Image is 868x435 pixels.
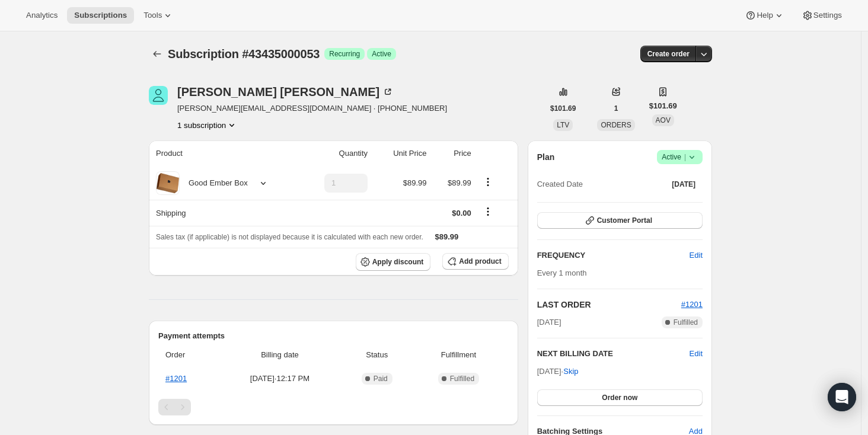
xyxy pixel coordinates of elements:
span: Active [372,49,391,59]
span: Help [757,11,773,20]
button: Analytics [19,7,65,24]
th: Price [430,140,475,167]
span: Settings [813,11,842,20]
span: Created Date [537,178,583,190]
span: Customer Portal [597,216,652,225]
span: Fulfilled [450,374,474,383]
h2: NEXT BILLING DATE [537,348,690,360]
span: $101.69 [649,100,677,112]
h2: Payment attempts [158,330,509,342]
span: Every 1 month [537,268,587,277]
span: Fulfilled [674,318,698,327]
span: [DATE] [672,180,695,189]
button: 1 [607,100,626,117]
button: Edit [690,348,703,360]
span: Create order [647,49,690,59]
span: Analytics [26,11,58,20]
nav: Pagination [158,399,509,415]
div: [PERSON_NAME] [PERSON_NAME] [177,86,394,98]
span: [DATE] [537,316,561,328]
span: 1 [614,104,618,113]
a: #1201 [681,300,703,309]
button: Add product [442,253,508,270]
span: [PERSON_NAME][EMAIL_ADDRESS][DOMAIN_NAME] · [PHONE_NUMBER] [177,103,447,114]
th: Quantity [298,140,371,167]
button: Create order [640,46,697,62]
span: Paid [374,374,388,383]
span: Skip [563,366,578,378]
h2: Plan [537,151,555,163]
span: ORDERS [601,121,631,129]
span: Tools [143,11,162,20]
h2: LAST ORDER [537,299,681,311]
span: [DATE] · 12:17 PM [222,373,339,385]
span: AOV [656,116,671,124]
span: Active [662,151,698,163]
div: Open Intercom Messenger [828,383,856,411]
th: Order [158,342,218,368]
button: Product actions [177,119,238,131]
button: Settings [794,7,849,24]
button: Apply discount [356,253,431,271]
span: $0.00 [452,209,471,217]
div: Good Ember Box [180,177,248,189]
span: Order now [602,393,637,402]
button: Skip [556,362,585,381]
span: Billing date [222,349,339,361]
button: Help [738,7,792,24]
button: #1201 [681,299,703,311]
span: Status [345,349,409,361]
button: Order now [537,389,703,406]
th: Product [149,140,298,167]
span: $89.99 [448,178,471,187]
span: LTV [557,121,569,129]
a: #1201 [165,374,187,383]
span: Fulfillment [416,349,501,361]
span: | [684,152,686,162]
span: Subscription #43435000053 [168,47,320,60]
span: $89.99 [435,232,459,241]
button: Subscriptions [149,46,165,62]
span: $101.69 [550,104,576,113]
th: Shipping [149,200,298,226]
span: Edit [690,250,703,261]
button: Tools [136,7,181,24]
span: Recurring [329,49,360,59]
th: Unit Price [371,140,430,167]
button: [DATE] [665,176,703,193]
button: Customer Portal [537,212,703,229]
span: Add product [459,257,501,266]
span: Apply discount [372,257,424,267]
button: Edit [682,246,710,265]
button: Subscriptions [67,7,134,24]
img: product img [156,171,180,195]
button: Shipping actions [478,205,497,218]
button: $101.69 [543,100,583,117]
button: Product actions [478,175,497,188]
span: [DATE] · [537,367,579,376]
span: Rebecca Roy [149,86,168,105]
span: Sales tax (if applicable) is not displayed because it is calculated with each new order. [156,233,423,241]
h2: FREQUENCY [537,250,690,261]
span: $89.99 [403,178,427,187]
span: Subscriptions [74,11,127,20]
